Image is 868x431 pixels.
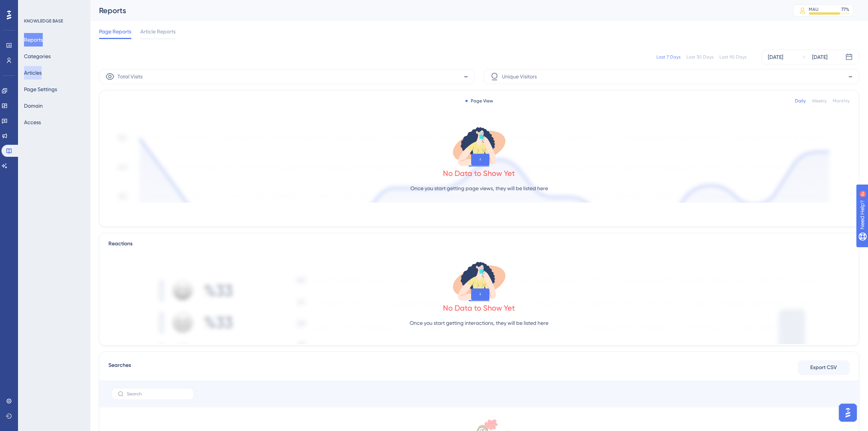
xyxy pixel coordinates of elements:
div: [DATE] [812,53,827,62]
div: Last 30 Days [686,54,713,60]
span: Need Help? [18,2,47,11]
button: Access [24,116,41,129]
span: Unique Visitors [502,72,537,81]
div: KNOWLEDGE BASE [24,18,63,24]
div: Monthly [833,98,850,104]
button: Categories [24,50,51,63]
div: Last 90 Days [719,54,746,60]
div: Daily [795,98,806,104]
div: 77 % [841,6,849,12]
div: MAU [809,6,818,12]
div: No Data to Show Yet [443,303,515,313]
button: Domain [24,99,43,113]
span: Searches [108,361,131,374]
div: Weekly [812,98,827,104]
span: Total Visits [117,72,143,81]
button: Export CSV [797,360,850,375]
span: - [848,71,853,83]
div: Last 7 Days [656,54,680,60]
div: Page View [466,98,493,104]
iframe: UserGuiding AI Assistant Launcher [836,401,859,424]
span: Export CSV [810,363,837,372]
p: Once you start getting interactions, they will be listed here [410,318,548,327]
span: Article Reports [140,27,176,36]
button: Page Settings [24,83,57,96]
div: [DATE] [768,53,783,62]
input: Search [127,391,188,396]
button: Articles [24,66,42,80]
span: Page Reports [99,27,131,36]
div: Reactions [108,239,850,248]
button: Reports [24,33,43,47]
span: - [464,71,468,83]
p: Once you start getting page views, they will be listed here [410,184,548,193]
div: Reports [99,5,774,16]
div: No Data to Show Yet [443,168,515,179]
div: 9+ [51,4,56,10]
